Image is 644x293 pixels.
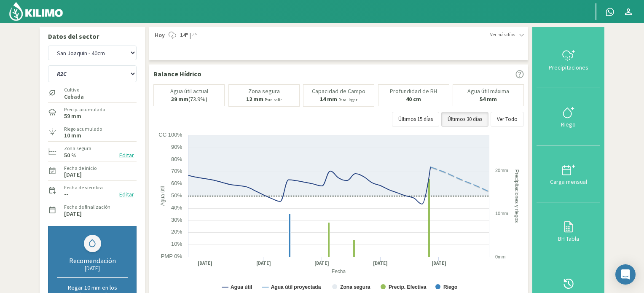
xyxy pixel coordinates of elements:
p: Zona segura [248,88,280,94]
p: (73.9%) [171,96,207,102]
label: Fecha de finalización [64,203,110,211]
text: [DATE] [432,260,446,266]
button: Últimos 30 días [441,112,488,127]
text: Zona segura [340,284,370,290]
div: Riego [539,121,598,127]
text: 70% [171,168,182,174]
span: | [190,31,191,40]
div: Open Intercom Messenger [615,264,636,285]
text: Agua útil [231,284,252,290]
label: [DATE] [64,172,82,177]
label: Fecha de inicio [64,164,97,172]
button: Carga mensual [537,145,600,202]
label: Zona segura [64,145,91,152]
div: Recomendación [57,256,128,265]
button: Últimos 15 días [392,112,439,127]
span: 4º [191,31,197,40]
label: Cultivo [64,86,84,94]
text: 60% [171,180,182,186]
p: Datos del sector [48,31,137,41]
button: Riego [537,88,600,145]
b: 40 cm [406,95,421,103]
div: Carga mensual [539,179,598,185]
text: Riego [443,284,457,290]
p: Agua útil actual [170,88,208,94]
text: Fecha [332,269,346,274]
label: Precip. acumulada [64,106,105,113]
p: Balance Hídrico [153,69,201,79]
button: Ver Todo [491,112,524,127]
label: 59 mm [64,113,81,119]
text: Precip. Efectiva [389,284,427,290]
p: Profundidad de BH [390,88,437,94]
text: 20mm [495,168,508,173]
label: 10 mm [64,133,81,138]
text: PMP 0% [161,253,182,259]
b: 12 mm [246,95,263,103]
button: Editar [117,190,137,199]
span: Hoy [153,31,165,40]
div: BH Tabla [539,236,598,242]
text: 40% [171,204,182,211]
text: 90% [171,144,182,150]
text: 80% [171,156,182,162]
label: 50 % [64,153,77,158]
p: Agua útil máxima [467,88,509,94]
text: CC 100% [158,132,182,138]
div: Precipitaciones [539,65,598,70]
label: Cebada [64,94,84,99]
text: Precipitaciones y riegos [514,169,520,223]
label: -- [64,191,68,197]
text: 10% [171,241,182,247]
b: 39 mm [171,95,188,103]
small: Para llegar [338,97,357,102]
text: Agua útil proyectada [271,284,321,290]
img: Kilimo [8,1,64,22]
label: Riego acumulado [64,125,102,133]
b: 14 mm [320,95,337,103]
text: 0mm [495,254,505,259]
label: Fecha de siembra [64,184,103,191]
text: 20% [171,228,182,235]
text: Agua útil [160,186,166,206]
label: [DATE] [64,211,82,217]
text: 10mm [495,211,508,216]
button: BH Tabla [537,202,600,259]
text: [DATE] [198,260,212,266]
strong: 14º [180,31,188,39]
text: [DATE] [314,260,329,266]
b: 54 mm [480,95,497,103]
span: Ver más días [490,31,515,38]
div: [DATE] [57,265,128,272]
text: [DATE] [373,260,388,266]
button: Editar [117,151,137,160]
small: Para salir [265,97,282,102]
p: Capacidad de Campo [312,88,365,94]
button: Precipitaciones [537,31,600,88]
text: [DATE] [256,260,271,266]
text: 30% [171,217,182,223]
text: 50% [171,192,182,199]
